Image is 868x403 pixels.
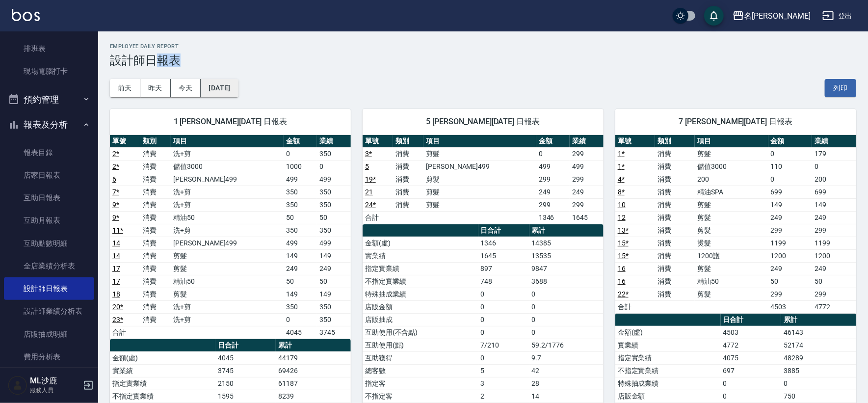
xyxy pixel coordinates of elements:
[110,54,856,67] h3: 設計師日報表
[721,314,782,326] th: 日合計
[284,173,317,186] td: 499
[374,117,592,127] span: 5 [PERSON_NAME][DATE] 日報表
[110,390,215,403] td: 不指定實業績
[478,364,529,377] td: 5
[110,364,215,377] td: 實業績
[529,275,604,288] td: 3688
[276,351,351,364] td: 44179
[140,262,171,275] td: 消費
[4,87,94,112] button: 預約管理
[363,326,478,339] td: 互助使用(不含點)
[4,112,94,137] button: 報表及分析
[529,326,604,339] td: 0
[140,160,171,173] td: 消費
[4,232,94,255] a: 互助點數明細
[4,37,94,60] a: 排班表
[363,237,478,249] td: 金額(虛)
[171,262,284,275] td: 剪髮
[171,275,284,288] td: 精油50
[627,117,844,127] span: 7 [PERSON_NAME][DATE] 日報表
[363,288,478,300] td: 特殊抽成業績
[112,265,120,272] a: 17
[30,376,80,386] h5: ML沙鹿
[393,186,423,198] td: 消費
[695,288,768,300] td: 剪髮
[284,262,317,275] td: 249
[529,288,604,300] td: 0
[655,135,695,148] th: 類別
[768,147,813,160] td: 0
[112,290,120,298] a: 18
[140,135,171,148] th: 類別
[317,198,351,211] td: 350
[478,288,529,300] td: 0
[536,211,570,224] td: 1346
[529,377,604,390] td: 28
[695,173,768,186] td: 200
[744,10,811,22] div: 名[PERSON_NAME]
[365,162,369,170] a: 5
[215,390,276,403] td: 1595
[655,198,695,211] td: 消費
[4,255,94,277] a: 全店業績分析表
[768,275,813,288] td: 50
[215,339,276,352] th: 日合計
[110,135,140,148] th: 單號
[423,135,536,148] th: 項目
[215,351,276,364] td: 4045
[423,160,536,173] td: [PERSON_NAME]499
[655,249,695,262] td: 消費
[363,377,478,390] td: 指定客
[317,224,351,237] td: 350
[171,288,284,300] td: 剪髮
[140,79,171,97] button: 昨天
[655,211,695,224] td: 消費
[171,211,284,224] td: 精油50
[215,377,276,390] td: 2150
[423,198,536,211] td: 剪髮
[529,262,604,275] td: 9847
[618,214,626,221] a: 12
[140,237,171,249] td: 消費
[812,275,856,288] td: 50
[655,262,695,275] td: 消費
[812,249,856,262] td: 1200
[317,300,351,313] td: 350
[363,262,478,275] td: 指定實業績
[171,249,284,262] td: 剪髮
[615,351,721,364] td: 指定實業績
[110,377,215,390] td: 指定實業績
[317,313,351,326] td: 350
[317,135,351,148] th: 業績
[363,275,478,288] td: 不指定實業績
[284,186,317,198] td: 350
[140,173,171,186] td: 消費
[363,364,478,377] td: 總客數
[140,224,171,237] td: 消費
[655,186,695,198] td: 消費
[171,173,284,186] td: [PERSON_NAME]499
[276,339,351,352] th: 累計
[363,351,478,364] td: 互助獲得
[478,313,529,326] td: 0
[8,376,27,395] img: Person
[781,314,856,326] th: 累計
[570,211,604,224] td: 1645
[655,224,695,237] td: 消費
[317,326,351,339] td: 3745
[140,300,171,313] td: 消費
[695,135,768,148] th: 項目
[393,135,423,148] th: 類別
[781,326,856,339] td: 46143
[529,313,604,326] td: 0
[812,300,856,313] td: 4772
[363,313,478,326] td: 店販抽成
[284,135,317,148] th: 金額
[812,224,856,237] td: 299
[140,288,171,300] td: 消費
[317,249,351,262] td: 149
[317,262,351,275] td: 249
[618,201,626,209] a: 10
[655,160,695,173] td: 消費
[4,164,94,187] a: 店家日報表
